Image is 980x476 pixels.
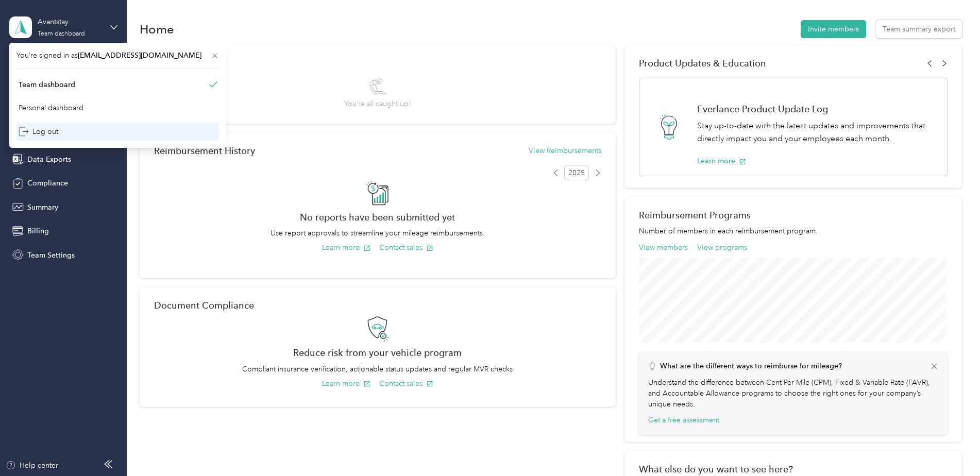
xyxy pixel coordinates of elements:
button: Learn more [322,378,370,389]
h2: Document Compliance [154,300,254,311]
button: View members [639,242,688,253]
div: Personal dashboard [19,103,83,113]
p: Use report approvals to streamline your mileage reimbursements. [154,228,601,239]
span: Product Updates & Education [639,58,766,69]
span: 2025 [564,165,589,180]
span: Data Exports [27,154,71,165]
p: Understand the difference between Cent Per Mile (CPM), Fixed & Variable Rate (FAVR), and Accounta... [648,377,939,410]
span: Team Settings [27,250,75,261]
span: You’re all caught up! [344,98,411,109]
button: Invite members [801,20,866,38]
button: Learn more [697,156,746,166]
button: Team summary export [875,20,962,38]
h2: No reports have been submitted yet [154,212,601,223]
button: Help center [6,460,58,471]
div: What else do you want to see here? [639,464,948,474]
p: What are the different ways to reimburse for mileage? [660,361,842,371]
button: View Reimbursements [529,145,601,156]
button: Contact sales [379,242,433,253]
div: Log out [19,126,58,137]
h2: Reimbursement History [154,145,255,156]
p: Stay up-to-date with the latest updates and improvements that directly impact you and your employ... [697,120,936,145]
div: Team dashboard [19,79,75,90]
p: Compliant insurance verification, actionable status updates and regular MVR checks [154,364,601,375]
div: My Tasks [154,58,601,69]
h1: Everlance Product Update Log [697,104,936,114]
div: Team dashboard [38,31,85,37]
button: Contact sales [379,378,433,389]
button: Learn more [322,242,370,253]
span: You’re signed in as [16,50,219,61]
span: [EMAIL_ADDRESS][DOMAIN_NAME] [78,51,201,60]
h1: Home [140,24,174,35]
span: Billing [27,226,49,236]
h2: Reduce risk from your vehicle program [154,347,601,358]
iframe: Everlance-gr Chat Button Frame [922,418,980,476]
span: Summary [27,202,58,213]
button: View programs [697,242,747,253]
button: Get a free assessment [648,415,719,426]
h2: Reimbursement Programs [639,210,948,220]
p: Number of members in each reimbursement program. [639,226,948,236]
span: Compliance [27,178,68,189]
div: Avantstay [38,16,102,27]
